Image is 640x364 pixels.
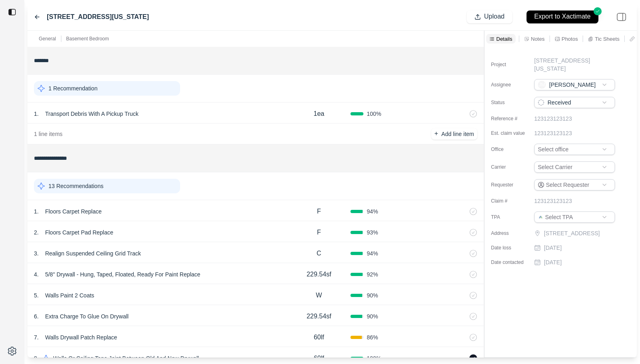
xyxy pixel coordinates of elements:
p: F [317,228,321,237]
p: 2 . [34,228,39,236]
p: 60lf [314,333,324,342]
p: 3 . [34,249,39,257]
span: 100 % [367,110,381,118]
p: Basement Bedroom [66,36,109,42]
button: +Add line item [431,128,477,140]
p: 6 . [34,312,39,320]
span: 92 % [367,270,378,278]
p: 5/8" Drywall - Hung, Taped, Floated, Ready For Paint Replace [42,269,204,280]
label: Assignee [491,82,531,88]
label: Date contacted [491,259,531,266]
p: [STREET_ADDRESS][US_STATE] [534,56,621,73]
label: Requester [491,182,531,188]
button: Export to Xactimate [527,10,598,23]
span: 90 % [367,312,378,320]
p: 1 Recommendation [48,84,97,92]
p: Walls Drywall Patch Replace [42,332,120,343]
label: Reference # [491,115,531,122]
img: toggle sidebar [8,8,16,16]
label: [STREET_ADDRESS][US_STATE] [47,12,149,22]
p: Export to Xactimate [534,12,591,21]
span: 93 % [367,228,378,236]
p: 7 . [34,333,39,341]
span: 90 % [367,291,378,299]
span: 94 % [367,249,378,257]
label: Claim # [491,198,531,204]
p: Walls Or Ceiling Tape Joint Between Old And New Drywall [50,353,202,364]
label: Office [491,146,531,153]
p: Floors Carpet Pad Replace [42,227,117,238]
p: 60lf [314,354,324,363]
label: Status [491,99,531,106]
p: 4 . [34,270,39,278]
span: 100 % [367,354,381,362]
p: W [316,291,322,300]
span: 94 % [367,207,378,215]
p: 1 line items [34,130,63,138]
label: Carrier [491,164,531,170]
p: 229.54sf [306,312,331,321]
p: 123123123123 [534,129,572,137]
p: 123123123123 [534,197,572,205]
p: Add line item [441,130,474,138]
p: Tic Sheets [595,36,619,42]
p: [DATE] [544,244,562,252]
p: 1ea [314,109,325,119]
p: Upload [484,12,505,21]
p: Extra Charge To Glue On Drywall [42,311,132,322]
p: 13 Recommendations [48,182,103,190]
p: + [434,129,438,138]
p: [STREET_ADDRESS] [544,229,617,237]
button: Upload [467,10,512,23]
p: Floors Carpet Replace [42,206,105,217]
p: Photos [562,36,578,42]
p: Details [496,36,512,42]
p: 229.54sf [306,270,331,279]
label: Est. claim value [491,130,531,136]
p: Transport Debris With A Pickup Truck [42,108,142,119]
p: 1 . [34,110,39,118]
p: 1 . [34,207,39,215]
label: Project [491,61,531,68]
p: 8 . [34,354,39,362]
p: Realign Suspended Ceiling Grid Track [42,248,144,259]
p: C [317,249,321,258]
p: Walls Paint 2 Coats [42,290,98,301]
span: 86 % [367,333,378,341]
p: F [317,207,321,216]
p: General [39,36,56,42]
button: Export to Xactimate [519,6,606,27]
label: TPA [491,214,531,220]
label: Address [491,230,531,236]
p: [DATE] [544,258,562,266]
img: right-panel.svg [613,8,630,26]
p: 5 . [34,291,39,299]
label: Date loss [491,245,531,251]
p: 123123123123 [534,115,572,123]
p: Notes [531,36,545,42]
